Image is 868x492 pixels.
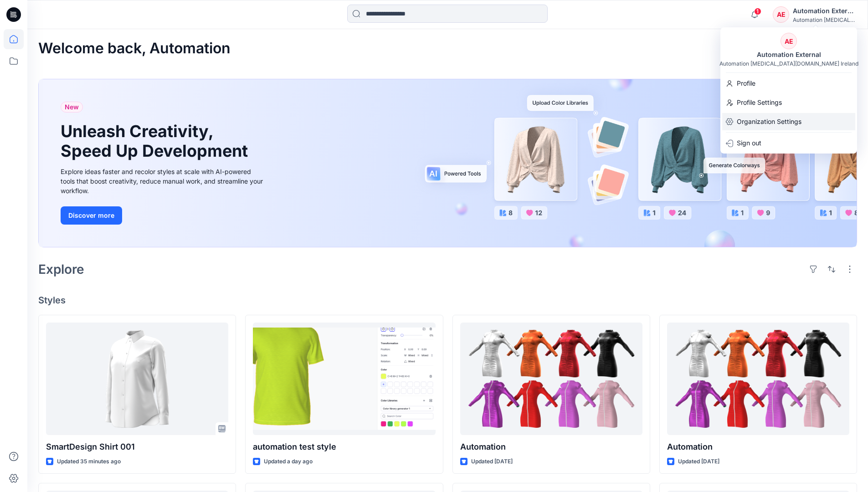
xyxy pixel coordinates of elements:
[460,323,642,435] a: Automation
[667,323,849,435] a: Automation
[719,60,858,67] div: Automation [MEDICAL_DATA][DOMAIN_NAME] Ireland
[737,134,761,152] p: Sign out
[737,75,755,92] p: Profile
[737,113,801,130] p: Organization Settings
[781,33,797,49] div: AE
[38,262,84,277] h2: Explore
[751,49,827,60] div: Automation External
[65,102,79,113] span: New
[264,457,313,466] p: Updated a day ago
[38,40,231,57] h2: Welcome back, Automation
[720,113,857,130] a: Organization Settings
[678,457,719,466] p: Updated [DATE]
[773,6,789,23] div: AE
[61,167,266,195] div: Explore ideas faster and recolor styles at scale with AI-powered tools that boost creativity, red...
[720,94,857,111] a: Profile Settings
[793,16,857,23] div: Automation [MEDICAL_DATA]...
[46,441,228,453] p: SmartDesign Shirt 001
[61,206,122,225] button: Discover more
[57,457,121,466] p: Updated 35 minutes ago
[46,323,228,435] a: SmartDesign Shirt 001
[460,441,642,453] p: Automation
[737,94,782,111] p: Profile Settings
[471,457,513,466] p: Updated [DATE]
[253,323,435,435] a: automation test style
[253,441,435,453] p: automation test style
[667,441,849,453] p: Automation
[793,5,857,16] div: Automation External
[61,122,252,161] h1: Unleash Creativity, Speed Up Development
[38,295,857,306] h4: Styles
[754,8,761,15] span: 1
[61,206,266,225] a: Discover more
[720,75,857,92] a: Profile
